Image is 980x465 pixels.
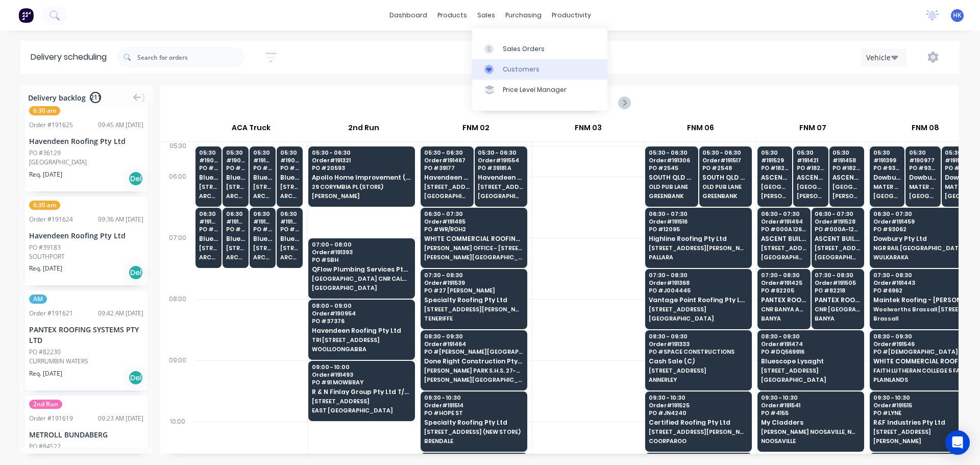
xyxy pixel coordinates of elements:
[29,400,62,409] span: 2nd Run
[873,211,972,217] span: 06:30 - 07:30
[424,377,523,383] span: [PERSON_NAME][GEOGRAPHIC_DATA]
[312,379,411,385] span: PO # 91 MOWBRAY
[873,174,901,181] span: Dowbury Pty Ltd
[253,150,272,156] span: 05:30
[649,218,748,225] span: Order # 191516
[199,150,218,156] span: 05:30
[432,8,472,23] div: products
[312,276,411,282] span: [GEOGRAPHIC_DATA] CNR CALAM & [PERSON_NAME][GEOGRAPHIC_DATA]'S
[649,184,694,190] span: OLD PUB LANE
[98,414,143,423] div: 09:23 AM [DATE]
[29,201,60,210] span: 6:30 am
[424,306,523,312] span: [STREET_ADDRESS][PERSON_NAME]
[478,174,523,181] span: Havendeen Roofing Pty Ltd
[761,419,860,426] span: My Cladders
[873,419,972,426] span: R&F Industries Pty Ltd
[128,265,143,280] div: Del
[761,174,789,181] span: ASCENT BUILDING SOLUTIONS PTY LTD
[199,254,218,260] span: ARCHERFIELD
[29,170,62,179] span: Req. [DATE]
[945,430,970,455] div: Open Intercom Messenger
[478,184,523,190] span: [STREET_ADDRESS]
[815,315,860,322] span: BANYA
[424,410,523,416] span: PO # HOPE ST
[253,226,272,232] span: PO # DQ569907
[137,47,244,67] input: Search for orders
[873,315,972,322] span: Brassall
[199,235,218,242] span: Bluescope Lysaght
[226,245,245,251] span: [STREET_ADDRESS][PERSON_NAME] (STORE)
[873,150,901,156] span: 05:30
[873,272,972,278] span: 07:30 - 08:30
[909,150,937,156] span: 05:30
[280,226,299,232] span: PO # DQ569851
[312,165,411,171] span: PO # 20593
[649,235,748,242] span: Highline Roofing Pty Ltd
[472,59,607,80] a: Customers
[226,235,245,242] span: Bluescope Lysaght
[797,184,825,190] span: [GEOGRAPHIC_DATA]
[226,226,245,232] span: PO # DQ569857
[253,165,272,171] span: PO # PQ445422
[420,119,532,141] div: FNM 02
[500,8,547,23] div: purchasing
[29,357,143,366] div: CURRUMBIN WATERS
[909,184,937,190] span: MATER HOSPITAL MERCY AV
[308,119,420,141] div: 2nd Run
[226,211,245,217] span: 06:30
[29,243,61,252] div: PO #39183
[312,303,411,309] span: 08:00 - 09:00
[945,193,973,199] span: [GEOGRAPHIC_DATA]
[873,287,972,293] span: PO # 6962
[761,349,860,355] span: PO # DQ569916
[29,215,73,224] div: Order # 191624
[873,254,972,260] span: WULKARAKA
[832,150,861,156] span: 05:30
[312,174,411,181] span: Apollo Home Improvement (QLD) Pty Ltd
[649,287,748,293] span: PO # J004445
[649,297,748,303] span: Vantage Point Roofing Pty Ltd
[873,184,901,190] span: MATER HOSPITAL MERCY AV
[757,119,869,141] div: FNM 07
[761,402,860,408] span: Order # 191541
[472,8,500,23] div: sales
[649,341,748,347] span: Order # 191333
[199,193,218,199] span: ARCHERFIELD
[312,310,411,316] span: Order # 190954
[253,174,272,181] span: Bluescope Lysaght
[312,407,411,413] span: EAST [GEOGRAPHIC_DATA]
[29,120,73,130] div: Order # 191625
[761,438,860,444] span: NOOSAVILLE
[909,165,937,171] span: PO # 93614
[424,429,523,435] span: [STREET_ADDRESS] (NEW STORE)
[761,280,806,286] span: Order # 191425
[873,245,972,251] span: NGR RAIL [GEOGRAPHIC_DATA] (MAIN ENTRANCE)
[649,306,748,312] span: [STREET_ADDRESS]
[649,438,748,444] span: COORPAROO
[649,272,748,278] span: 07:30 - 08:30
[280,157,299,163] span: # 190920
[761,358,860,364] span: Bluescope Lysaght
[909,157,937,163] span: # 190977
[424,254,523,260] span: [PERSON_NAME][GEOGRAPHIC_DATA]
[649,358,748,364] span: Cash Sale (C)
[280,150,299,156] span: 05:30
[909,193,937,199] span: [GEOGRAPHIC_DATA]
[29,149,61,158] div: PO #36129
[312,327,411,334] span: Havendeen Roofing Pty Ltd
[797,150,825,156] span: 05:30
[503,44,545,54] div: Sales Orders
[253,184,272,190] span: [STREET_ADDRESS]
[873,226,972,232] span: PO # 93062
[815,218,860,225] span: Order # 191528
[29,264,62,273] span: Req. [DATE]
[761,272,806,278] span: 07:30 - 08:30
[761,157,789,163] span: # 191529
[29,309,73,318] div: Order # 191621
[160,293,195,354] div: 08:00
[424,193,470,199] span: [GEOGRAPHIC_DATA]
[873,377,972,383] span: PLAINLANDS
[253,254,272,260] span: ARCHERFIELD
[761,395,860,401] span: 09:30 - 10:30
[280,245,299,251] span: [STREET_ADDRESS][PERSON_NAME] (STORE)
